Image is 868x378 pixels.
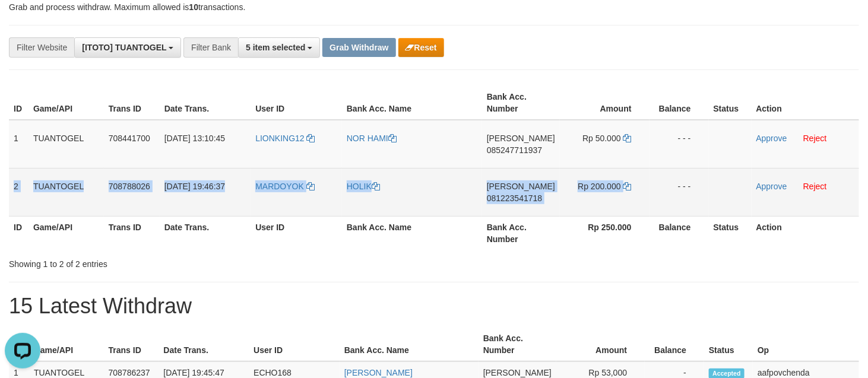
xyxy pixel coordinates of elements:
td: - - - [650,120,709,169]
th: Status [704,328,753,361]
th: Amount [556,328,645,361]
a: HOLIK [347,182,380,191]
th: User ID [249,328,340,361]
th: Status [709,86,752,120]
th: ID [9,86,28,120]
a: Reject [803,182,827,191]
th: Bank Acc. Name [342,86,482,120]
td: TUANTOGEL [28,120,104,169]
th: Bank Acc. Number [479,328,556,361]
td: 1 [9,120,28,169]
button: Open LiveChat chat widget [5,5,40,40]
span: Copy 085247711937 to clipboard [487,145,542,155]
a: MARDOYOK [255,182,315,191]
th: Date Trans. [160,216,251,250]
td: - - - [650,168,709,216]
a: Copy 50000 to clipboard [623,134,632,143]
th: User ID [251,86,342,120]
span: 708441700 [109,134,150,143]
span: [PERSON_NAME] [487,182,555,191]
a: Copy 200000 to clipboard [623,182,632,191]
th: Game/API [28,216,104,250]
div: Filter Website [9,37,74,58]
th: Rp 250.000 [560,216,650,250]
button: 5 item selected [238,37,320,58]
th: Op [753,328,859,361]
td: 2 [9,168,28,216]
th: Status [709,216,752,250]
th: Bank Acc. Number [482,216,560,250]
span: MARDOYOK [255,182,304,191]
h1: 15 Latest Withdraw [9,294,859,318]
a: [PERSON_NAME] [344,368,413,377]
span: [DATE] 19:46:37 [164,182,225,191]
th: Trans ID [104,328,159,361]
a: NOR HAMI [347,134,397,143]
th: Bank Acc. Name [340,328,479,361]
button: Reset [398,38,444,57]
th: Trans ID [104,216,160,250]
span: 708788026 [109,182,150,191]
th: Game/API [29,328,104,361]
th: Balance [650,86,709,120]
th: Bank Acc. Name [342,216,482,250]
span: Rp 200.000 [578,182,620,191]
a: LIONKING12 [255,134,315,143]
th: User ID [251,216,342,250]
span: [PERSON_NAME] [487,134,555,143]
th: Trans ID [104,86,160,120]
th: Date Trans. [160,86,251,120]
th: ID [9,216,28,250]
a: Reject [803,134,827,143]
span: Rp 50.000 [582,134,621,143]
button: Grab Withdraw [322,38,395,57]
th: Balance [650,216,709,250]
span: LIONKING12 [255,134,304,143]
a: Approve [756,182,787,191]
span: 5 item selected [246,43,305,52]
button: [ITOTO] TUANTOGEL [74,37,181,58]
th: Amount [560,86,650,120]
a: Approve [756,134,787,143]
th: Action [752,86,859,120]
span: [PERSON_NAME] [483,368,552,377]
span: Copy 081223541718 to clipboard [487,193,542,203]
div: Showing 1 to 2 of 2 entries [9,253,353,270]
td: TUANTOGEL [28,168,104,216]
th: Game/API [28,86,104,120]
strong: 10 [189,2,198,12]
span: [ITOTO] TUANTOGEL [82,43,166,52]
th: Date Trans. [159,328,249,361]
p: Grab and process withdraw. Maximum allowed is transactions. [9,1,859,13]
th: Action [752,216,859,250]
span: [DATE] 13:10:45 [164,134,225,143]
th: Balance [645,328,704,361]
th: Bank Acc. Number [482,86,560,120]
div: Filter Bank [183,37,238,58]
